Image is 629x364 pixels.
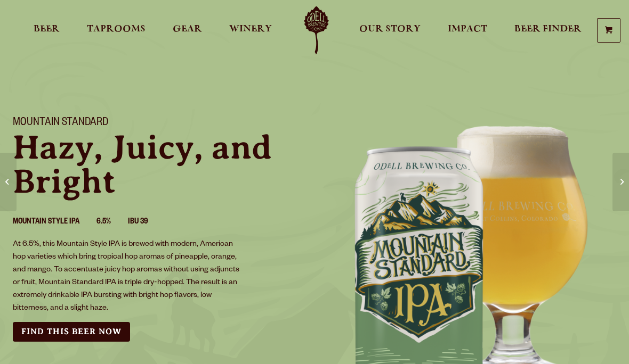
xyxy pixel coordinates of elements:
li: 6.5% [96,216,128,229]
a: Winery [222,6,279,54]
p: At 6.5%, this Mountain Style IPA is brewed with modern, American hop varieties which bring tropic... [13,238,244,315]
a: Beer [27,6,67,54]
p: Hazy, Juicy, and Bright [13,130,302,198]
span: Winery [229,25,272,34]
a: Our Story [352,6,428,54]
li: Mountain Style IPA [13,216,96,229]
a: Impact [441,6,494,54]
a: Taprooms [80,6,152,54]
li: IBU 39 [128,216,165,229]
h1: Mountain Standard [13,117,302,130]
a: Odell Home [296,6,336,54]
span: Beer Finder [514,25,582,34]
span: Beer [34,25,60,34]
a: Beer Finder [507,6,588,54]
span: Our Story [359,25,421,34]
span: Impact [448,25,487,34]
span: Gear [173,25,202,34]
a: Find this Beer Now [13,322,130,342]
a: Gear [166,6,209,54]
span: Taprooms [87,25,146,34]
